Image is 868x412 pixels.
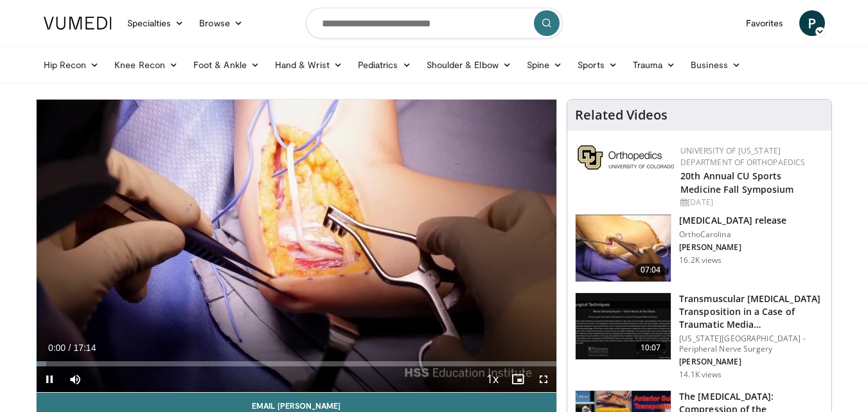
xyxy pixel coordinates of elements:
a: Shoulder & Elbow [419,52,519,78]
a: Hip Recon [36,52,107,78]
span: 10:07 [635,341,666,354]
a: Hand & Wrist [267,52,350,78]
a: 10:07 Transmuscular [MEDICAL_DATA] Transposition in a Case of Traumatic Media… [US_STATE][GEOGRAP... [575,292,824,380]
img: VuMedi Logo [44,17,112,30]
button: Fullscreen [531,366,556,392]
a: Foot & Ankle [186,52,267,78]
video-js: Video Player [37,100,557,393]
h3: Transmuscular [MEDICAL_DATA] Transposition in a Case of Traumatic Media… [679,292,824,331]
a: Specialties [120,10,192,36]
a: Knee Recon [107,52,186,78]
a: Favorites [738,10,792,36]
span: / [69,343,71,353]
p: OrthoCarolina [679,229,786,240]
button: Playback Rate [479,366,505,392]
a: Trauma [625,52,684,78]
p: [US_STATE][GEOGRAPHIC_DATA] - Peripheral Nerve Surgery [679,334,824,354]
h4: Related Videos [575,107,668,123]
button: Mute [62,366,88,392]
a: Browse [191,10,251,36]
span: 0:00 [48,343,66,353]
p: 16.2K views [679,255,722,265]
div: Progress Bar [37,361,557,366]
a: University of [US_STATE] Department of Orthopaedics [680,145,805,168]
a: 20th Annual CU Sports Medicine Fall Symposium [680,170,793,195]
a: Business [683,52,748,78]
p: [PERSON_NAME] [679,357,824,367]
input: Search topics, interventions [306,8,563,39]
span: 17:14 [73,343,96,353]
img: 9e05bb75-c6cc-4deb-a881-5da78488bb89.150x105_q85_crop-smart_upscale.jpg [576,215,671,282]
a: 07:04 [MEDICAL_DATA] release OrthoCarolina [PERSON_NAME] 16.2K views [575,214,824,282]
button: Enable picture-in-picture mode [505,366,531,392]
a: P [799,10,825,36]
div: [DATE] [680,197,821,208]
span: 07:04 [635,264,666,276]
h3: [MEDICAL_DATA] release [679,214,786,227]
img: 355603a8-37da-49b6-856f-e00d7e9307d3.png.150x105_q85_autocrop_double_scale_upscale_version-0.2.png [578,145,674,170]
a: Spine [519,52,570,78]
p: [PERSON_NAME] [679,242,786,253]
p: 14.1K views [679,370,722,380]
button: Pause [37,366,62,392]
img: Videography---Title-Standard_1.jpg.150x105_q85_crop-smart_upscale.jpg [576,293,671,360]
a: Pediatrics [350,52,419,78]
a: Sports [570,52,625,78]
